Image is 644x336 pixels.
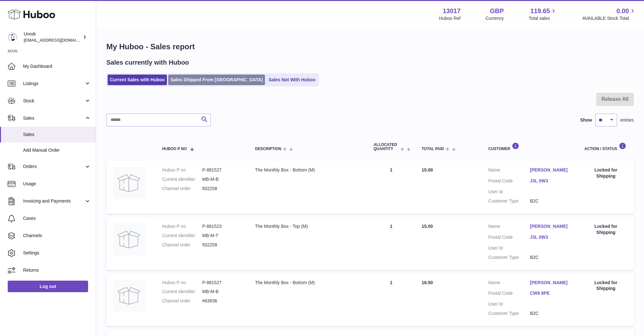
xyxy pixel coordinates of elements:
dt: Current identifier [162,233,202,239]
span: Huboo P no [162,147,187,151]
span: Total paid [422,147,444,151]
dd: #63836 [202,298,242,304]
div: Locked for Shipping [584,223,627,236]
a: Sales Not With Huboo [266,75,318,85]
dt: Name [488,280,530,287]
a: Current Sales with Huboo [108,75,167,85]
span: Stock [23,98,84,104]
div: The Monthly Box - Bottom (M) [255,167,361,173]
dt: Customer Type [488,254,530,260]
a: [PERSON_NAME] [530,280,572,286]
dt: User Id [488,301,530,307]
dt: Huboo P no [162,223,202,229]
span: Usage [23,181,91,187]
span: 119.65 [530,7,550,15]
a: Sales Shipped From [GEOGRAPHIC_DATA] [168,75,265,85]
span: Sales [23,132,91,138]
h2: Sales currently with Huboo [106,58,189,67]
dd: P-881523 [202,223,242,229]
div: Unndr [24,31,81,43]
span: Listings [23,81,84,87]
dd: B2C [530,198,572,204]
dd: MB-M-B [202,289,242,295]
span: Cases [23,215,91,221]
img: no-photo.jpg [113,223,145,255]
dt: Channel order [162,242,202,248]
span: Orders [23,164,84,170]
span: 0.00 [616,7,629,15]
dd: B2C [530,310,572,316]
dt: User Id [488,245,530,251]
span: My Dashboard [23,63,91,69]
a: CW9 8PE [530,290,572,296]
dd: P-881527 [202,167,242,173]
a: 119.65 Total sales [529,7,557,21]
dt: Customer Type [488,198,530,204]
span: Description [255,147,281,151]
div: Action / Status [584,142,627,151]
td: 1 [367,273,415,326]
a: 0.00 AVAILABLE Stock Total [582,7,636,21]
span: 15.00 [422,224,433,229]
dd: 502258 [202,242,242,248]
img: no-photo.jpg [113,280,145,312]
dt: Postal Code [488,178,530,186]
dt: Postal Code [488,290,530,298]
img: no-photo.jpg [113,167,145,199]
h1: My Huboo - Sales report [106,42,634,52]
dt: Current identifier [162,289,202,295]
dd: B2C [530,254,572,260]
a: Log out [8,281,88,292]
strong: GBP [490,7,504,15]
dt: Customer Type [488,310,530,316]
dd: MB-M-B [202,176,242,182]
span: ALLOCATED Quantity [374,143,399,151]
span: entries [620,117,634,123]
dt: User Id [488,189,530,195]
dd: MB-M-T [202,233,242,239]
span: Add Manual Order [23,147,91,153]
a: [PERSON_NAME] [530,167,572,173]
span: 18.50 [422,280,433,285]
span: Invoicing and Payments [23,198,84,204]
dt: Channel order [162,186,202,192]
dt: Huboo P no [162,280,202,286]
span: AVAILABLE Stock Total [582,15,636,21]
dt: Name [488,223,530,231]
span: Returns [23,267,91,273]
td: 1 [367,161,415,214]
dt: Current identifier [162,176,202,182]
span: Channels [23,233,91,239]
span: [EMAIL_ADDRESS][DOMAIN_NAME] [24,37,94,43]
a: J3L 0W3 [530,234,572,240]
div: The Monthly Box - Bottom (M) [255,280,361,286]
strong: 13017 [443,7,461,15]
dd: P-881527 [202,280,242,286]
span: Sales [23,115,84,121]
a: J3L 0W3 [530,178,572,184]
span: Settings [23,250,91,256]
dt: Postal Code [488,234,530,242]
td: 1 [367,217,415,270]
dt: Huboo P no [162,167,202,173]
span: Total sales [529,15,557,21]
div: Locked for Shipping [584,167,627,179]
span: 15.00 [422,167,433,172]
div: Customer [488,142,572,151]
div: The Monthly Box - Top (M) [255,223,361,229]
dt: Name [488,167,530,175]
img: sofiapanwar@gmail.com [8,32,17,42]
div: Currency [486,15,504,21]
dt: Channel order [162,298,202,304]
label: Show [580,117,592,123]
dd: 502258 [202,186,242,192]
a: [PERSON_NAME] [530,223,572,229]
div: Locked for Shipping [584,280,627,292]
div: Huboo Ref [439,15,461,21]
